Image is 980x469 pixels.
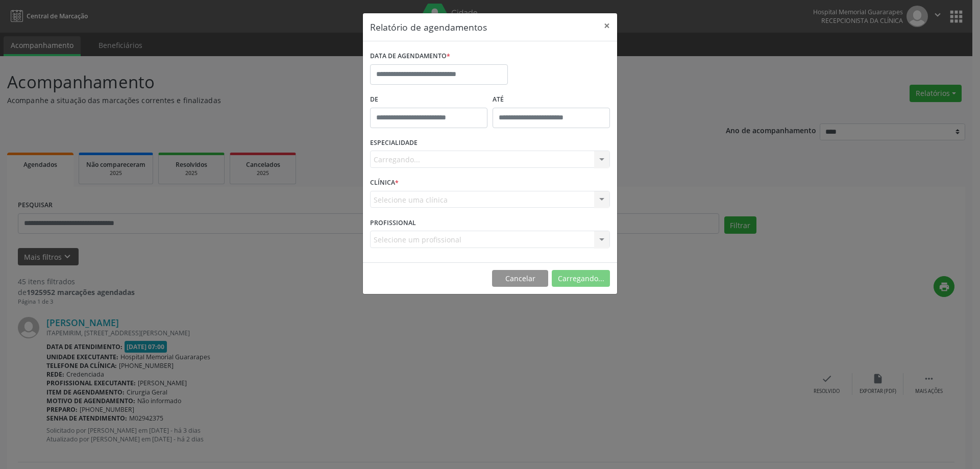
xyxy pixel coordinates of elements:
[552,270,610,287] button: Carregando...
[370,48,450,64] label: DATA DE AGENDAMENTO
[370,175,399,191] label: CLÍNICA
[370,92,487,108] label: De
[492,270,548,287] button: Cancelar
[370,135,418,151] label: ESPECIALIDADE
[597,13,617,38] button: Close
[370,20,487,34] h5: Relatório de agendamentos
[493,92,610,108] label: ATÉ
[370,215,416,231] label: PROFISSIONAL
